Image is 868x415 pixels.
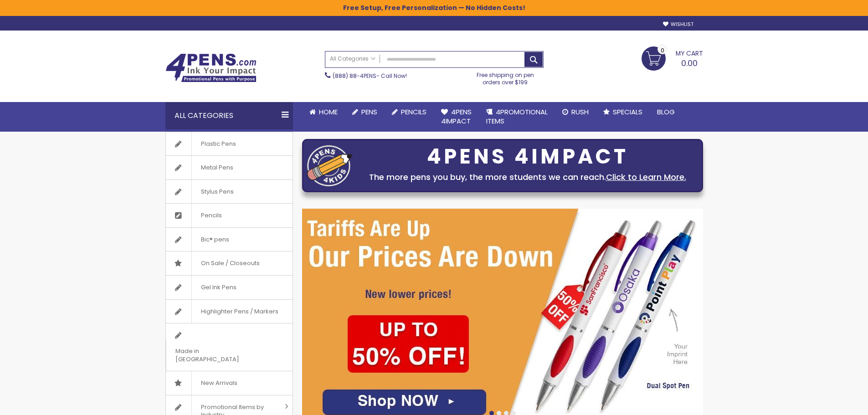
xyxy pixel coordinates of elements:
a: Bic® pens [166,228,293,251]
a: Home [302,102,345,122]
span: Home [319,107,338,117]
a: (888) 88-4PENS [333,72,376,80]
a: New Arrivals [166,371,293,395]
span: All Categories [330,55,375,62]
span: Highlighter Pens / Markers [191,300,288,323]
a: Pens [345,102,385,122]
a: Stylus Pens [166,180,293,204]
span: Bic® pens [191,228,238,251]
span: Plastic Pens [191,132,245,156]
span: Pencils [191,204,231,227]
span: 0.00 [681,57,698,69]
a: 4PROMOTIONALITEMS [479,102,555,132]
span: 0 [661,46,664,55]
span: Pencils [401,107,426,117]
a: Rush [555,102,596,122]
a: 0.00 0 [642,46,703,69]
div: Free shipping on pen orders over $199 [467,68,544,86]
a: Click to Learn More. [606,171,686,183]
img: four_pen_logo.png [307,145,353,186]
span: 4PROMOTIONAL ITEMS [486,107,548,126]
a: On Sale / Closeouts [166,251,293,275]
span: On Sale / Closeouts [191,251,269,275]
a: Highlighter Pens / Markers [166,300,293,323]
span: Made in [GEOGRAPHIC_DATA] [166,339,270,371]
span: Pens [361,107,377,117]
span: Specials [613,107,642,117]
span: 4Pens 4impact [441,107,472,126]
a: Metal Pens [166,156,293,179]
span: Gel Ink Pens [191,276,246,299]
a: Plastic Pens [166,132,293,156]
a: Wishlist [663,21,693,28]
a: All Categories [325,51,380,67]
a: Gel Ink Pens [166,276,293,299]
img: 4Pens Custom Pens and Promotional Products [165,53,257,82]
div: 4PENS 4IMPACT [357,147,698,166]
span: - Call Now! [333,72,407,80]
a: Pencils [166,204,293,227]
div: The more pens you buy, the more students we can reach. [357,171,698,184]
div: All Categories [165,102,293,129]
span: Metal Pens [191,156,242,179]
a: Specials [596,102,650,122]
a: Blog [650,102,682,122]
a: 4Pens4impact [434,102,479,132]
span: Rush [571,107,589,117]
span: New Arrivals [191,371,247,395]
a: Pencils [385,102,434,122]
span: Blog [657,107,675,117]
a: Made in [GEOGRAPHIC_DATA] [166,323,293,371]
span: Stylus Pens [191,180,243,204]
